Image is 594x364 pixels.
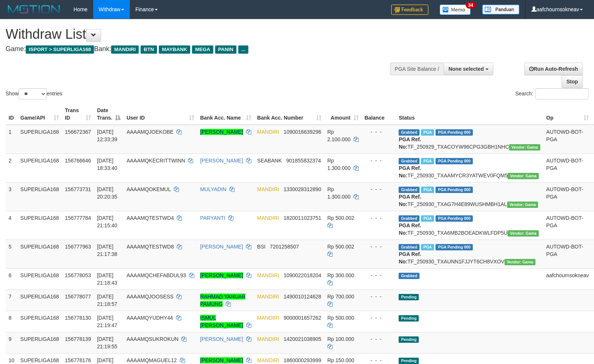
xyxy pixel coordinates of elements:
[18,182,62,211] td: SUPERLIGA168
[257,186,279,192] span: MANDIRI
[257,272,279,278] span: MANDIRI
[6,45,389,53] h4: Game: Bank:
[365,186,393,193] div: - - -
[421,187,434,193] span: Marked by aafsengchandara
[543,268,592,289] td: aafchournsokneav
[283,272,321,278] span: Copy 1090022018204 to clipboard
[399,251,421,265] b: PGA Ref. No:
[399,187,419,193] span: Grabbed
[197,104,254,125] th: Bank Acc. Name: activate to sort column ascending
[283,186,321,192] span: Copy 1330028312890 to clipboard
[440,4,471,15] img: Button%20Memo.svg
[200,129,243,135] a: [PERSON_NAME]
[466,2,476,9] span: 34
[283,315,321,321] span: Copy 9000001657262 to clipboard
[327,294,354,300] span: Rp 700.000
[324,104,362,125] th: Amount: activate to sort column ascending
[65,158,91,164] span: 156766646
[436,244,473,250] span: PGA Pending
[399,244,419,250] span: Grabbed
[535,88,588,99] input: Search:
[399,136,421,150] b: PGA Ref. No:
[396,153,543,182] td: TF_250930_TXAAMYCR3YATWEV0FQM5
[365,272,393,279] div: - - -
[126,357,177,363] span: AAAAMQMAGUEL12
[123,104,197,125] th: User ID: activate to sort column ascending
[327,129,351,142] span: Rp 2.100.000
[507,202,538,208] span: Vendor URL: https://trx31.1velocity.biz
[365,243,393,250] div: - - -
[97,186,117,200] span: [DATE] 20:20:35
[399,273,419,279] span: Grabbed
[362,104,396,125] th: Balance
[6,153,18,182] td: 2
[283,215,321,221] span: Copy 1820011023751 to clipboard
[399,165,421,178] b: PGA Ref. No:
[238,45,248,54] span: ...
[505,259,536,265] span: Vendor URL: https://trx31.1velocity.biz
[126,244,174,250] span: AAAAMQTESTWD8
[6,240,18,268] td: 5
[126,215,174,221] span: AAAAMQTESTWD4
[509,144,540,151] span: Vendor URL: https://trx31.1velocity.biz
[543,182,592,211] td: AUTOWD-BOT-PGA
[543,240,592,268] td: AUTOWD-BOT-PGA
[6,4,62,15] img: MOTION_logo.png
[257,294,279,300] span: MANDIRI
[111,45,139,54] span: MANDIRI
[141,45,157,54] span: BTN
[396,125,543,154] td: TF_250929_TXACOYW96CPG3GBH1NHC
[6,27,389,42] h1: Withdraw List
[365,214,393,222] div: - - -
[396,182,543,211] td: TF_250930_TXAG7H4E89WUSHMBH1AL
[365,293,393,300] div: - - -
[327,158,351,171] span: Rp 1.300.000
[6,182,18,211] td: 3
[399,129,419,136] span: Grabbed
[65,336,91,342] span: 156778139
[6,125,18,154] td: 1
[65,294,91,300] span: 156778077
[283,129,321,135] span: Copy 1090016639296 to clipboard
[436,158,473,164] span: PGA Pending
[436,129,473,136] span: PGA Pending
[391,4,428,15] img: Feedback.jpg
[192,45,213,54] span: MEGA
[365,314,393,322] div: - - -
[18,311,62,332] td: SUPERLIGA168
[126,336,178,342] span: AAAAMQSUKROKUN
[200,294,246,307] a: RAHMAD YANUAR PAMUNG
[6,104,18,125] th: ID
[365,128,393,136] div: - - -
[65,315,91,321] span: 156778130
[159,45,190,54] span: MAYBANK
[65,244,91,250] span: 156777963
[126,158,185,164] span: AAAAMQKECRITTWINN
[524,63,583,75] a: Run Auto-Refresh
[436,187,473,193] span: PGA Pending
[286,158,321,164] span: Copy 901855832374 to clipboard
[18,125,62,154] td: SUPERLIGA168
[254,104,324,125] th: Bank Acc. Number: activate to sort column ascending
[97,244,117,257] span: [DATE] 21:17:38
[200,244,243,250] a: [PERSON_NAME]
[215,45,236,54] span: PANIN
[543,125,592,154] td: AUTOWD-BOT-PGA
[97,215,117,228] span: [DATE] 21:15:40
[444,63,493,75] button: None selected
[200,336,243,342] a: [PERSON_NAME]
[257,158,282,164] span: SEABANK
[399,194,421,207] b: PGA Ref. No:
[482,4,519,15] img: panduan.png
[65,186,91,192] span: 156773731
[97,129,117,142] span: [DATE] 12:33:39
[257,129,279,135] span: MANDIRI
[327,336,354,342] span: Rp 100.000
[396,104,543,125] th: Status
[97,158,117,171] span: [DATE] 18:33:40
[399,158,419,164] span: Grabbed
[18,332,62,353] td: SUPERLIGA168
[327,357,354,363] span: Rp 150.000
[396,240,543,268] td: TF_250930_TXAUNN1FJJYT6CH8VXOV
[65,129,91,135] span: 156672367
